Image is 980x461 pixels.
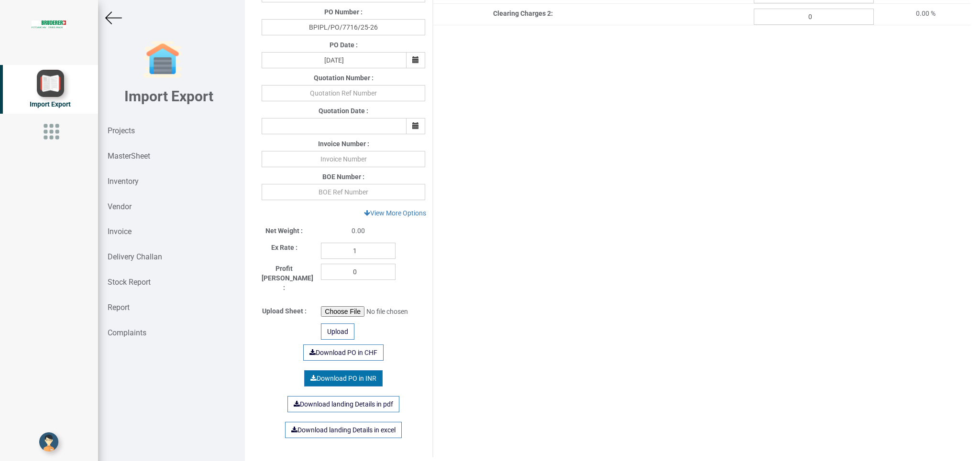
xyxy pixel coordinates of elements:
[271,243,297,252] label: Ex Rate :
[262,85,425,101] input: Quotation Ref Number
[108,151,150,161] strong: MasterSheet
[108,227,132,236] strong: Invoice
[108,278,151,287] strong: Stock Report
[324,7,363,17] label: PO Number :
[30,100,71,108] span: Import Export
[262,19,425,35] input: PO Number
[262,264,307,292] label: Profit [PERSON_NAME] :
[262,184,425,200] input: BOE Ref Number
[265,226,303,236] label: Net Weight :
[352,227,365,235] span: 0.00
[916,10,936,17] span: 0.00 %
[262,151,425,167] input: Invoice Number
[262,306,307,316] label: Upload Sheet :
[108,303,130,312] strong: Report
[108,202,132,211] strong: Vendor
[124,88,213,105] b: Import Export
[304,370,383,386] a: Download PO in INR
[303,344,384,361] a: Download PO in CHF
[108,252,162,261] strong: Delivery Challan
[108,328,146,337] strong: Complaints
[314,73,374,83] label: Quotation Number :
[108,126,135,135] strong: Projects
[318,139,369,149] label: Invoice Number :
[322,172,364,182] label: BOE Number :
[330,40,358,50] label: PO Date :
[321,323,354,340] div: Upload
[287,396,399,412] a: Download landing Details in pdf
[143,41,182,79] img: garage-closed.png
[108,177,139,186] strong: Inventory
[285,422,402,438] a: Download landing Details in excel
[319,106,368,116] label: Quotation Date :
[358,205,432,221] a: View More Options
[493,9,553,18] label: Clearing Charges 2:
